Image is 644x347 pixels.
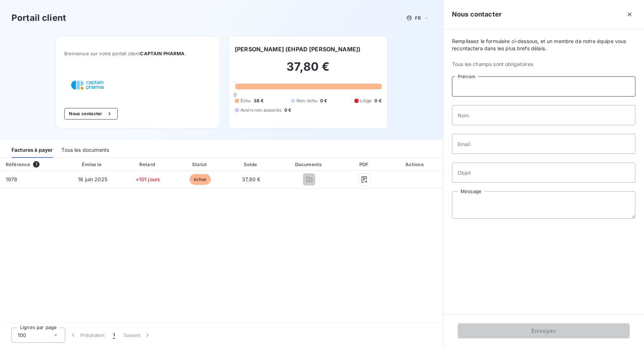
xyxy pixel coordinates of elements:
button: Précédent [65,328,109,343]
input: placeholder [452,105,635,125]
div: PDF [343,161,386,168]
div: Solde [227,161,275,168]
div: Statut [176,161,225,168]
span: Remplissez le formulaire ci-dessous, et un membre de notre équipe vous recontactera dans les plus... [452,38,635,52]
span: 0 € [284,107,291,113]
h5: Nous contacter [452,9,501,19]
h3: Portail client [11,11,66,24]
span: 0 € [374,98,381,104]
button: Envoyer [458,323,630,338]
div: Référence [6,161,30,167]
span: 1 [113,332,115,339]
button: 1 [109,328,119,343]
span: 37,80 € [242,176,260,182]
span: Non-échu [297,98,317,104]
div: Retard [123,161,173,168]
span: FR [415,15,421,21]
span: 100 [18,332,26,339]
button: Suivant [119,328,155,343]
img: Company logo [64,74,110,97]
div: Factures à payer [11,143,53,158]
input: placeholder [452,76,635,97]
div: Émise le [65,161,120,168]
button: Nous contacter [64,108,117,119]
span: échue [190,174,211,185]
span: 1978 [6,176,18,182]
input: placeholder [452,134,635,154]
h6: [PERSON_NAME] (EHPAD [PERSON_NAME]) [235,45,360,53]
span: 1 [33,161,39,168]
input: placeholder [452,163,635,183]
div: Actions [388,161,442,168]
span: Tous les champs sont obligatoires [452,61,635,68]
span: 0 € [320,98,327,104]
span: Bienvenue sur votre portail client . [64,51,211,56]
span: Avoirs non associés [241,107,281,113]
span: +101 jours [136,176,160,182]
span: Échu [241,98,251,104]
span: 0 [234,92,237,98]
h2: 37,80 € [235,60,382,81]
span: 38 € [254,98,264,104]
span: CAPTAIN PHARMA [140,51,185,56]
span: 16 juin 2025 [78,176,107,182]
div: Documents [278,161,340,168]
div: Tous les documents [61,143,109,158]
span: Litige [360,98,372,104]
